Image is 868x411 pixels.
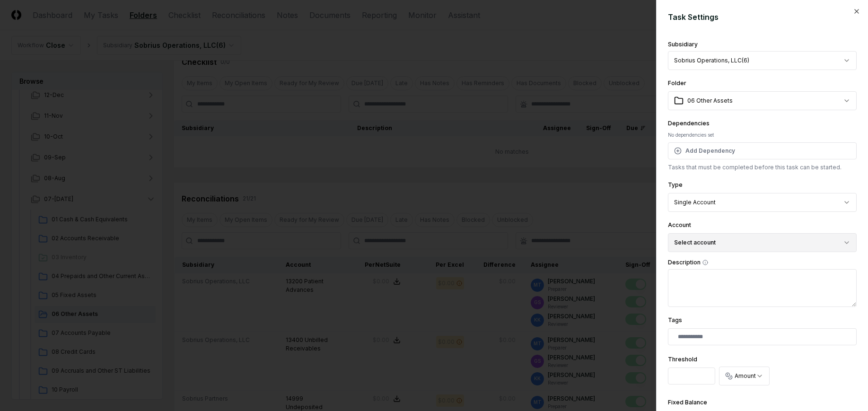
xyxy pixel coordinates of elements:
[702,260,708,265] button: Description
[668,120,710,127] label: Dependencies
[668,260,857,265] label: Description
[668,356,697,363] label: Threshold
[668,221,691,228] label: Account
[668,316,682,324] label: Tags
[668,233,857,252] button: Select account
[668,399,707,406] label: Fixed Balance
[668,79,686,87] label: Folder
[668,11,857,23] h2: Task Settings
[668,131,857,139] div: No dependencies set
[668,181,683,188] label: Type
[668,142,857,159] button: Add Dependency
[668,42,857,47] div: Subsidiary
[668,163,857,172] p: Tasks that must be completed before this task can be started.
